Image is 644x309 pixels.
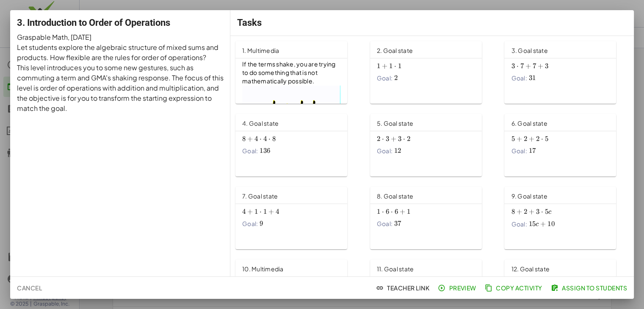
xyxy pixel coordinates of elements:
[529,74,536,82] span: 31
[377,47,413,54] span: 2. Goal state
[276,207,279,216] span: 4
[263,135,267,143] span: 4
[377,265,414,273] span: 11. Goal state
[235,114,360,177] a: 4. Goal stateGoal:
[516,207,522,216] span: +
[504,187,629,249] a: 9. Goal stateGoal:
[548,209,551,215] span: c
[511,47,547,54] span: 3. Goal state
[263,207,267,216] span: 1
[511,207,514,216] span: 8
[504,41,629,104] a: 3. Goal stateGoal:
[407,135,410,143] span: 2
[516,62,518,70] span: ⋅
[389,62,392,70] span: 1
[254,207,258,216] span: 1
[523,207,527,216] span: 2
[529,146,536,155] span: 17
[511,146,527,155] span: Goal:
[242,119,279,127] span: 4. Goal state
[511,119,547,127] span: 6. Goal state
[378,284,429,292] span: Teacher Link
[536,221,539,228] span: c
[247,135,253,143] span: +
[395,207,398,216] span: 6
[398,135,401,143] span: 3
[511,62,514,70] span: 3
[537,62,543,70] span: +
[377,74,392,82] span: Goal:
[529,220,536,228] span: 15
[532,62,536,70] span: 7
[17,17,170,28] span: 3. Introduction to Order of Operations
[541,135,543,143] span: ⋅
[528,207,534,216] span: +
[377,207,380,216] span: 1
[536,135,539,143] span: 2
[260,135,262,143] span: ⋅
[407,207,410,216] span: 1
[382,62,387,70] span: +
[400,207,405,216] span: +
[544,135,548,143] span: 5
[398,62,401,70] span: 1
[377,146,392,155] span: Goal:
[504,114,629,177] a: 6. Goal stateGoal:
[370,41,495,104] a: 2. Goal stateGoal:
[17,284,42,292] span: Cancel
[68,33,91,41] span: , [DATE]
[394,74,398,82] span: 2
[391,207,393,216] span: ⋅
[394,146,401,155] span: 12
[511,74,527,82] span: Goal:
[511,135,514,143] span: 5
[516,135,522,143] span: +
[230,10,634,36] div: Tasks
[394,219,401,228] span: 37
[511,192,547,200] span: 9. Goal state
[436,280,480,295] a: Preview
[235,41,360,104] a: 1. MultimediaIf the terms shake, you are trying to do something that is not mathematically possible.
[544,207,548,216] span: 5
[17,33,68,41] span: Graspable Math
[386,135,389,143] span: 3
[391,135,396,143] span: +
[235,187,360,249] a: 7. Goal stateGoal:
[242,146,258,155] span: Goal:
[377,119,413,127] span: 5. Goal state
[553,284,627,292] span: Assign to Students
[377,219,392,228] span: Goal:
[525,62,531,70] span: +
[486,284,542,292] span: Copy Activity
[394,62,396,70] span: ⋅
[377,135,380,143] span: 2
[536,207,539,216] span: 3
[14,280,45,295] button: Cancel
[528,135,534,143] span: +
[268,135,271,143] span: ⋅
[242,207,246,216] span: 4
[511,265,550,273] span: 12. Goal state
[439,284,476,292] span: Preview
[541,207,543,216] span: ⋅
[382,135,384,143] span: ⋅
[520,62,523,70] span: 7
[242,265,284,273] span: 10. Multimedia
[260,219,263,228] span: 9
[272,135,276,143] span: 8
[370,114,495,177] a: 5. Goal stateGoal:
[540,220,546,228] span: +
[483,280,546,295] button: Copy Activity
[17,42,224,63] p: Let students explore the algebraic structure of mixed sums and products. How flexible are the rul...
[254,135,258,143] span: 4
[242,60,337,85] span: If the terms shake, you are trying to do something that is not mathematically possible.
[260,207,262,216] span: ⋅
[242,192,278,200] span: 7. Goal state
[247,207,253,216] span: +
[370,187,495,249] a: 8. Goal stateGoal:
[242,219,258,228] span: Goal:
[374,280,433,295] button: Teacher Link
[242,86,340,135] img: b01e8d6490c7f3db87546a023c044c564b2e16d7cc16c207fdab305dff10ad85.gif
[268,207,274,216] span: +
[260,146,270,155] span: 136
